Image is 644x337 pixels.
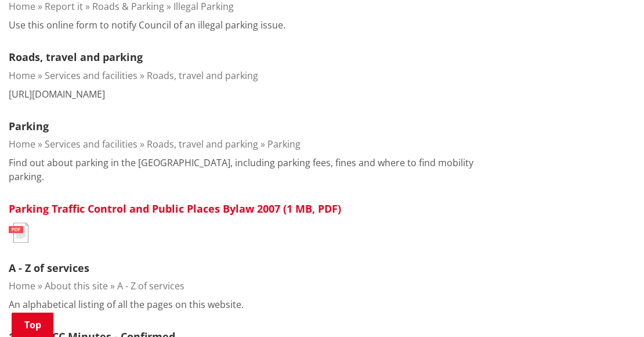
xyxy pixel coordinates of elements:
a: About this site [45,279,108,292]
a: A - Z of services [9,261,89,275]
a: Home [9,279,35,292]
img: document-pdf.svg [9,223,28,243]
a: Parking [9,119,49,133]
a: Top [12,313,53,337]
a: Roads, travel and parking [147,138,258,150]
p: An alphabetical listing of all the pages on this website. [9,297,244,311]
a: Services and facilities [45,69,138,82]
p: Use this online form to notify Council of an illegal parking issue. [9,18,285,32]
a: Parking Traffic Control and Public Places Bylaw 2007 (1 MB, PDF) [9,202,341,216]
a: Home [9,138,35,150]
a: Parking [267,138,301,150]
a: Roads, travel and parking [9,50,143,64]
a: Roads, travel and parking [147,69,258,82]
a: A - Z of services [117,279,184,292]
iframe: Messenger Launcher [591,288,632,330]
a: Home [9,69,35,82]
p: [URL][DOMAIN_NAME] [9,87,105,101]
a: Services and facilities [45,138,138,150]
p: Find out about parking in the [GEOGRAPHIC_DATA], including parking fees, fines and where to find ... [9,156,475,184]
